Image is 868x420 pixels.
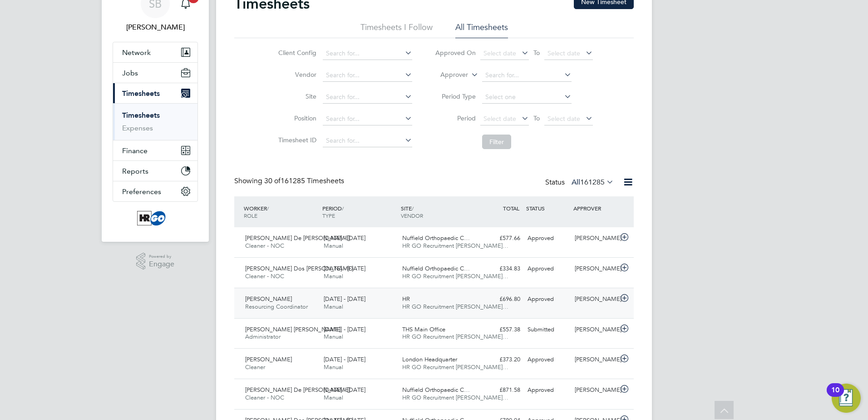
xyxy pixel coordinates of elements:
label: Approver [427,70,468,80]
span: Nuffield Orthopaedic C… [402,265,470,272]
label: Timesheet ID [276,136,316,144]
li: All Timesheets [455,22,508,38]
label: All [572,178,614,187]
span: [PERSON_NAME] De [PERSON_NAME] [245,234,350,242]
span: Finance [122,146,148,155]
div: [PERSON_NAME] [571,231,618,246]
span: Timesheets [122,89,160,98]
span: HR GO Recruitment [PERSON_NAME]… [402,242,508,250]
input: Search for... [323,113,412,125]
span: TOTAL [503,205,519,212]
span: Sarah Browning [113,22,198,33]
span: Manual [324,303,343,310]
div: SITE [399,200,477,224]
span: HR GO Recruitment [PERSON_NAME]… [402,363,508,371]
div: Approved [524,292,571,307]
span: / [267,205,269,212]
span: Manual [324,272,343,280]
div: Status [545,176,616,189]
div: Submitted [524,322,571,337]
a: Timesheets [122,111,160,120]
span: / [342,205,344,212]
button: Network [113,42,197,62]
div: PERIOD [320,200,399,224]
img: hrgoplc-logo-retina.png [137,211,173,225]
span: 161285 [580,178,605,187]
div: £334.83 [477,261,524,276]
span: Select date [547,115,580,123]
span: Manual [324,242,343,250]
div: 10 [831,390,839,402]
span: [DATE] - [DATE] [324,234,365,242]
span: ROLE [244,212,257,219]
span: Engage [149,260,174,268]
span: To [531,112,542,124]
span: Preferences [122,187,161,196]
span: HR GO Recruitment [PERSON_NAME]… [402,394,508,401]
span: Cleaner [245,363,265,371]
div: Timesheets [113,103,197,140]
span: [PERSON_NAME] De [PERSON_NAME] [245,386,350,394]
span: THS Main Office [402,325,445,333]
span: Select date [483,49,516,57]
div: WORKER [242,200,320,224]
span: Select date [483,115,516,123]
span: Jobs [122,69,138,77]
span: London Headquarter [402,355,457,363]
label: Position [276,114,316,122]
div: £373.20 [477,352,524,367]
div: Showing [234,176,346,186]
button: Filter [482,135,511,149]
input: Search for... [323,69,412,82]
button: Preferences [113,181,197,201]
span: HR GO Recruitment [PERSON_NAME]… [402,303,508,310]
span: [PERSON_NAME] [245,355,292,363]
div: £557.38 [477,322,524,337]
span: Powered by [149,253,174,260]
span: / [412,205,414,212]
span: [PERSON_NAME] Dos [PERSON_NAME] [245,265,353,272]
span: Network [122,48,151,57]
span: Select date [547,49,580,57]
div: £871.58 [477,383,524,398]
input: Search for... [323,135,412,147]
span: HR [402,295,410,303]
a: Powered byEngage [136,253,175,270]
div: £696.80 [477,292,524,307]
span: 30 of [264,176,281,185]
span: HR GO Recruitment [PERSON_NAME]… [402,333,508,340]
span: Nuffield Orthopaedic C… [402,386,470,394]
span: [DATE] - [DATE] [324,295,365,303]
label: Approved On [435,49,476,57]
div: £577.66 [477,231,524,246]
label: Vendor [276,70,316,79]
span: Manual [324,394,343,401]
div: Approved [524,383,571,398]
div: Approved [524,261,571,276]
a: Go to home page [113,211,198,225]
div: APPROVER [571,200,618,216]
button: Finance [113,140,197,160]
span: Cleaner - NOC [245,272,284,280]
span: HR GO Recruitment [PERSON_NAME]… [402,272,508,280]
div: Approved [524,352,571,367]
div: STATUS [524,200,571,216]
span: Administrator [245,333,281,340]
div: [PERSON_NAME] [571,352,618,367]
span: [DATE] - [DATE] [324,325,365,333]
span: Cleaner - NOC [245,394,284,401]
span: [DATE] - [DATE] [324,265,365,272]
input: Search for... [482,69,572,82]
button: Jobs [113,63,197,83]
span: Cleaner - NOC [245,242,284,250]
span: [DATE] - [DATE] [324,386,365,394]
span: VENDOR [401,212,423,219]
span: Nuffield Orthopaedic C… [402,234,470,242]
span: Manual [324,333,343,340]
label: Client Config [276,49,316,57]
div: [PERSON_NAME] [571,322,618,337]
span: TYPE [322,212,335,219]
input: Search for... [323,91,412,104]
span: [PERSON_NAME] [PERSON_NAME] [245,325,340,333]
span: Manual [324,363,343,371]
